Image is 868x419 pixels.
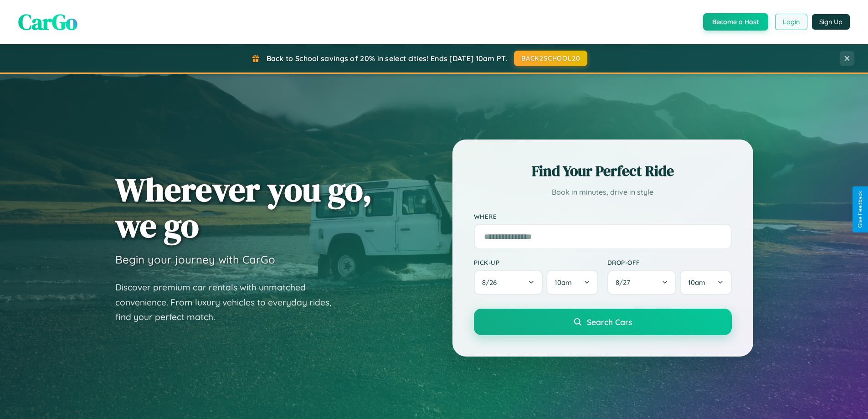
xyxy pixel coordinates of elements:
h1: Wherever you go, we go [115,171,372,243]
h3: Begin your journey with CarGo [115,253,275,266]
span: Back to School savings of 20% in select cities! Ends [DATE] 10am PT. [267,54,507,63]
span: Search Cars [587,317,632,327]
button: BACK2SCHOOL20 [514,51,587,66]
button: 10am [680,270,731,295]
p: Book in minutes, drive in style [474,186,732,199]
p: Discover premium car rentals with unmatched convenience. From luxury vehicles to everyday rides, ... [115,280,343,325]
span: 10am [555,278,572,287]
button: Login [775,14,807,30]
label: Pick-up [474,259,598,266]
button: 8/26 [474,270,543,295]
button: Sign Up [812,14,850,30]
button: Become a Host [703,13,768,31]
span: CarGo [18,7,77,37]
span: 8 / 27 [616,278,635,287]
button: 8/27 [607,270,677,295]
button: 10am [546,270,598,295]
span: 8 / 26 [482,278,501,287]
label: Where [474,212,732,220]
div: Give Feedback [857,191,863,228]
label: Drop-off [607,259,732,266]
h2: Find Your Perfect Ride [474,161,732,181]
button: Search Cars [474,309,732,335]
span: 10am [688,278,705,287]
